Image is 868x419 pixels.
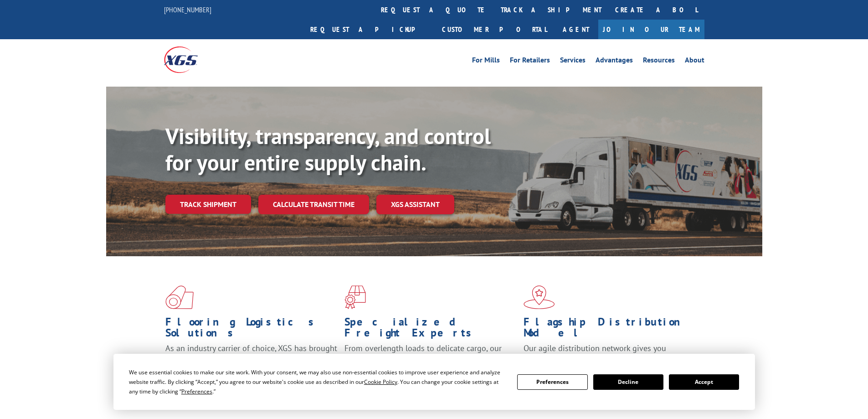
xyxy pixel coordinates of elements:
[593,374,663,390] button: Decline
[435,20,554,39] a: Customer Portal
[598,20,704,39] a: Join Our Team
[524,285,555,309] img: xgs-icon-flagship-distribution-model-red
[510,57,550,67] a: For Retailers
[376,195,454,214] a: XGS ASSISTANT
[643,57,675,67] a: Resources
[560,57,586,67] a: Services
[669,374,739,390] button: Accept
[165,122,491,176] b: Visibility, transparency, and control for your entire supply chain.
[129,367,506,396] div: We use essential cookies to make our site work. With your consent, we may also use non-essential ...
[165,343,337,375] span: As an industry carrier of choice, XGS has brought innovation and dedication to flooring logistics...
[685,57,704,67] a: About
[344,285,366,309] img: xgs-icon-focused-on-flooring-red
[472,57,500,67] a: For Mills
[113,354,755,410] div: Cookie Consent Prompt
[165,285,194,309] img: xgs-icon-total-supply-chain-intelligence-red
[344,343,517,383] p: From overlength loads to delicate cargo, our experienced staff knows the best way to move your fr...
[517,374,587,390] button: Preferences
[524,316,696,343] h1: Flagship Distribution Model
[554,20,598,39] a: Agent
[303,20,435,39] a: Request a pickup
[165,195,251,214] a: Track shipment
[164,5,211,14] a: [PHONE_NUMBER]
[344,316,517,343] h1: Specialized Freight Experts
[258,195,369,214] a: Calculate transit time
[165,316,338,343] h1: Flooring Logistics Solutions
[596,57,633,67] a: Advantages
[364,378,397,386] span: Cookie Policy
[181,388,212,395] span: Preferences
[524,343,691,364] span: Our agile distribution network gives you nationwide inventory management on demand.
